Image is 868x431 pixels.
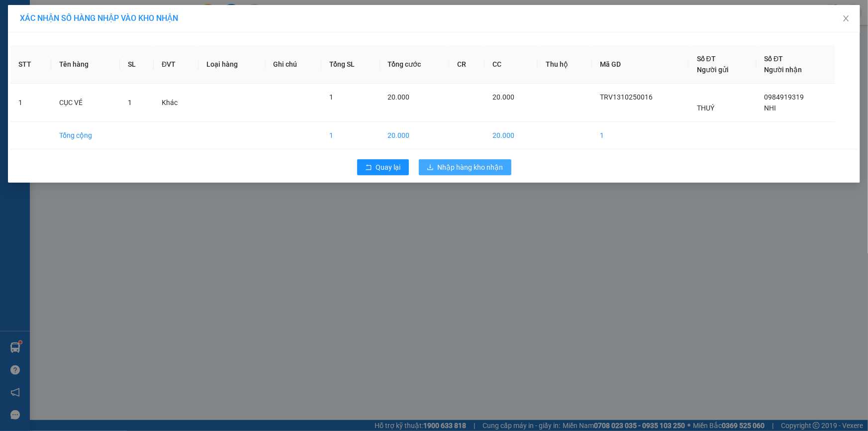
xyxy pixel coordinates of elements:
[765,93,804,101] span: 0984919319
[65,8,89,19] span: Nhận:
[765,104,776,112] span: NHI
[600,93,653,101] span: TRV1310250016
[321,45,380,84] th: Tổng SL
[438,162,503,173] span: Nhập hàng kho nhận
[419,159,511,175] button: downloadNhập hàng kho nhận
[51,84,120,122] td: CỤC VÉ
[592,45,689,84] th: Mã GD
[765,55,783,63] span: Số ĐT
[765,66,802,74] span: Người nhận
[51,122,120,149] td: Tổng cộng
[842,14,850,22] span: close
[65,43,166,57] div: 0901384630
[10,45,51,84] th: STT
[10,84,51,122] td: 1
[697,55,716,63] span: Số ĐT
[154,45,198,84] th: ĐVT
[484,45,538,84] th: CC
[20,13,178,23] span: XÁC NHẬN SỐ HÀNG NHẬP VÀO KHO NHẬN
[8,8,58,32] div: Cầu Ngang
[120,45,154,84] th: SL
[321,122,380,149] td: 1
[329,93,333,101] span: 1
[154,84,198,122] td: Khác
[7,64,23,74] span: CR :
[198,45,265,84] th: Loại hàng
[128,99,132,107] span: 1
[697,66,729,74] span: Người gửi
[832,5,860,33] button: Close
[380,122,450,149] td: 20.000
[427,164,434,172] span: download
[449,45,484,84] th: CR
[357,159,409,175] button: rollbackQuay lại
[266,45,322,84] th: Ghi chú
[365,164,372,172] span: rollback
[592,122,689,149] td: 1
[380,45,450,84] th: Tổng cước
[492,93,514,101] span: 20.000
[7,63,59,75] div: 30.000
[388,93,410,101] span: 20.000
[538,45,592,84] th: Thu hộ
[8,9,24,20] span: Gửi:
[376,162,401,173] span: Quay lại
[484,122,538,149] td: 20.000
[65,8,166,31] div: [GEOGRAPHIC_DATA]
[697,104,714,112] span: THUÝ
[65,31,166,43] div: NGHIỆP
[51,45,120,84] th: Tên hàng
